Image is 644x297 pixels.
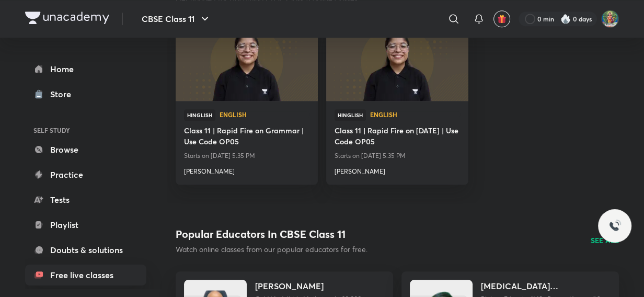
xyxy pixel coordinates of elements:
[184,163,309,176] a: [PERSON_NAME]
[25,12,109,27] a: Company Logo
[50,88,77,100] div: Store
[25,164,146,185] a: Practice
[370,111,460,119] a: English
[25,59,146,79] a: Home
[335,125,460,149] a: Class 11 | Rapid Fire on [DATE] | Use Code OP05
[370,111,460,118] span: English
[25,139,146,160] a: Browse
[497,14,507,24] img: avatar
[25,189,146,210] a: Tests
[25,12,109,24] img: Company Logo
[493,10,510,27] button: avatar
[220,111,309,119] a: English
[25,84,146,105] a: Store
[176,21,318,101] a: new-thumbnail
[335,109,366,121] span: Hinglish
[174,20,319,101] img: new-thumbnail
[25,121,146,139] h6: SELF STUDY
[135,8,217,29] button: CBSE Class 11
[335,163,460,176] a: [PERSON_NAME]
[481,280,611,292] h4: [MEDICAL_DATA][PERSON_NAME]
[184,109,215,121] span: Hinglish
[608,220,621,232] img: ttu
[25,265,146,285] a: Free live classes
[25,214,146,235] a: Playlist
[560,14,571,24] img: streak
[184,125,309,149] a: Class 11 | Rapid Fire on Grammar | Use Code OP05
[591,235,619,246] a: SEE ALL
[255,280,324,292] h4: [PERSON_NAME]
[176,244,367,255] p: Watch online classes from our popular educators for free.
[176,226,367,242] h3: Popular educators in CBSE Class 11
[601,10,619,28] img: Dinesh Kumar
[335,149,460,163] p: Starts on [DATE] 5:35 PM
[25,239,146,260] a: Doubts & solutions
[325,20,469,101] img: new-thumbnail
[326,21,468,101] a: new-thumbnail
[184,149,309,163] p: Starts on [DATE] 5:35 PM
[220,111,309,118] span: English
